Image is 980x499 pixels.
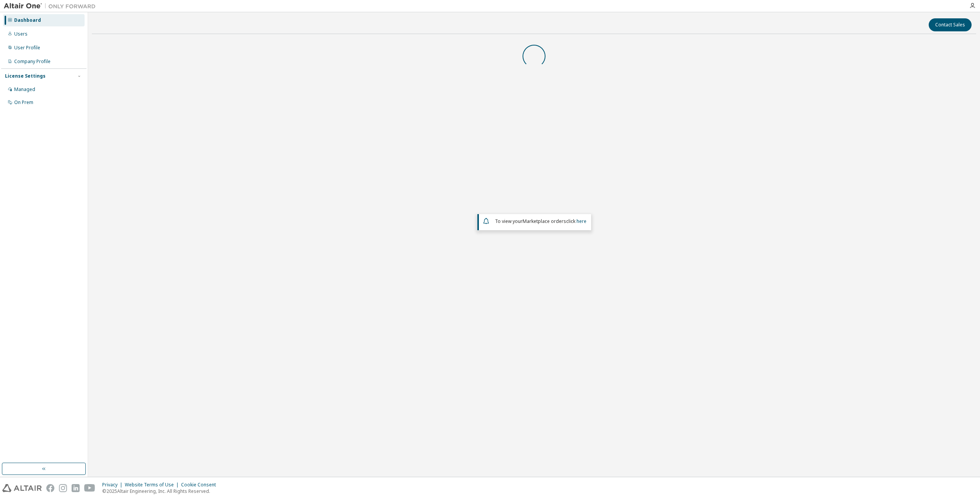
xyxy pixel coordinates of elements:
div: On Prem [14,99,33,106]
div: License Settings [5,73,46,79]
div: Managed [14,86,35,93]
div: Website Terms of Use [125,482,181,488]
div: Cookie Consent [181,482,220,488]
p: © 2025 Altair Engineering, Inc. All Rights Reserved. [102,488,220,494]
img: Altair One [4,2,100,10]
div: Dashboard [14,17,41,23]
img: facebook.svg [46,484,54,492]
div: Users [14,31,28,37]
img: instagram.svg [59,484,67,492]
span: To view your click [495,218,586,224]
img: youtube.svg [84,484,95,492]
img: linkedin.svg [72,484,80,492]
div: User Profile [14,45,40,51]
em: Marketplace orders [523,218,566,224]
div: Company Profile [14,59,51,65]
div: Privacy [102,482,125,488]
a: here [577,218,586,224]
img: altair_logo.svg [2,484,42,492]
button: Contact Sales [929,18,972,31]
